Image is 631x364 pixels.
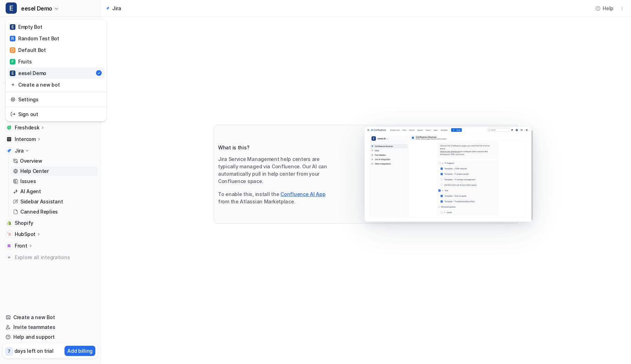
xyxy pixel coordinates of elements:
img: reset [11,96,15,103]
span: eesel Demo [21,4,52,13]
a: Create a new bot [8,79,104,90]
div: Default Bot [10,46,46,54]
a: Sign out [8,108,104,120]
a: Settings [8,94,104,105]
div: Eeesel Demo [6,20,107,121]
span: E [10,70,15,76]
div: Empty Bot [10,23,42,31]
span: E [6,2,17,14]
span: D [10,47,15,53]
img: reset [11,110,15,118]
div: Random Test Bot [10,35,59,42]
div: eesel Demo [10,69,46,77]
span: E [10,24,15,30]
div: Fruits [10,58,32,65]
img: reset [11,81,15,88]
span: F [10,59,15,65]
span: R [10,36,15,41]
